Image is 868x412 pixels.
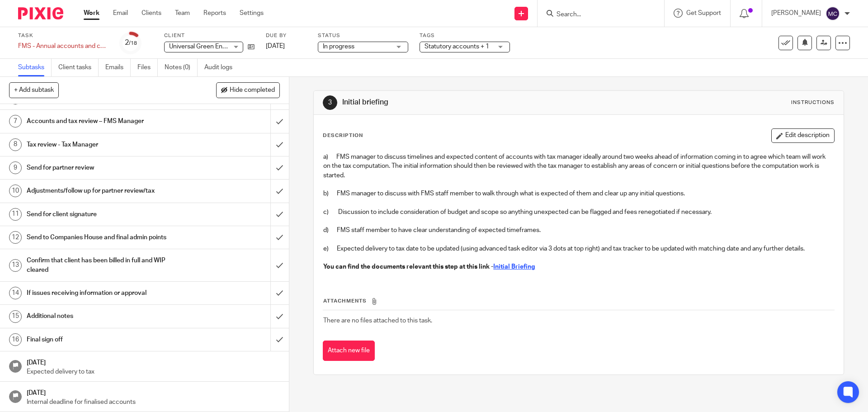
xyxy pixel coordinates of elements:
label: Due by [266,32,307,39]
div: 8 [9,138,22,151]
div: 10 [9,185,22,197]
h1: Accounts and tax review – FMS Manager [27,114,183,128]
a: Initial Briefing [493,264,535,270]
div: FMS - Annual accounts and corporation tax - [DATE] [18,42,108,51]
h1: Adjustments/follow up for partner review/tax [27,184,183,198]
span: Get Support [686,10,721,16]
button: Attach new file [323,341,375,361]
div: 7 [9,115,22,128]
a: Emails [105,59,131,76]
div: 2 [125,38,137,48]
h1: Send for partner review [27,161,183,175]
a: Settings [240,9,264,18]
div: 12 [9,231,22,244]
div: 16 [9,333,22,346]
label: Client [164,32,255,39]
p: e) Expected delivery to tax date to be updated (using advanced task editor via 3 dots at top righ... [323,244,834,253]
a: Clients [142,9,161,18]
strong: You can find the documents relevant this step at [323,264,465,270]
span: Statutory accounts + 1 [425,43,489,50]
a: Files [137,59,158,76]
label: Tags [420,32,510,39]
div: 14 [9,287,22,299]
img: svg%3E [826,6,840,21]
label: Task [18,32,108,39]
div: 3 [323,95,337,110]
span: There are no files attached to this task. [323,317,432,324]
p: Expected delivery to tax [27,367,280,376]
a: Team [175,9,190,18]
span: In progress [323,43,354,50]
button: Hide completed [216,82,280,98]
h1: Final sign off [27,333,183,346]
a: Client tasks [58,59,99,76]
label: Status [318,32,408,39]
p: Internal deadline for finalised accounts [27,398,280,407]
div: 9 [9,161,22,174]
h1: Initial briefing [342,98,598,107]
strong: this link - [467,264,493,270]
h1: Confirm that client has been billed in full and WIP cleared [27,254,183,277]
h1: [DATE] [27,386,280,398]
button: + Add subtask [9,82,59,98]
h1: Additional notes [27,309,183,323]
div: 11 [9,208,22,221]
input: Search [556,11,637,19]
div: 13 [9,259,22,272]
div: FMS - Annual accounts and corporation tax - November 2024 [18,42,108,51]
a: Work [84,9,99,18]
h1: [DATE] [27,356,280,367]
small: /18 [129,41,137,46]
span: Universal Green Energy Limited [169,43,258,50]
a: Audit logs [204,59,239,76]
p: b) FMS manager to discuss with FMS staff member to walk through what is expected of them and clea... [323,189,834,198]
a: Subtasks [18,59,52,76]
h1: Send to Companies House and final admin points [27,231,183,244]
img: Pixie [18,7,63,19]
p: [PERSON_NAME] [771,9,821,18]
p: c) Discussion to include consideration of budget and scope so anything unexpected can be flagged ... [323,208,834,217]
span: Attachments [323,298,367,303]
div: 15 [9,310,22,323]
a: Email [113,9,128,18]
h1: If issues receiving information or approval [27,286,183,300]
h1: Tax review - Tax Manager [27,138,183,152]
a: Notes (0) [165,59,198,76]
span: [DATE] [266,43,285,49]
p: Description [323,132,363,139]
p: d) FMS staff member to have clear understanding of expected timeframes. [323,226,834,235]
p: a) FMS manager to discuss timelines and expected content of accounts with tax manager ideally aro... [323,152,834,180]
h1: Send for client signature [27,208,183,221]
button: Edit description [771,128,835,143]
a: Reports [203,9,226,18]
div: Instructions [791,99,835,106]
span: Hide completed [230,87,275,94]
